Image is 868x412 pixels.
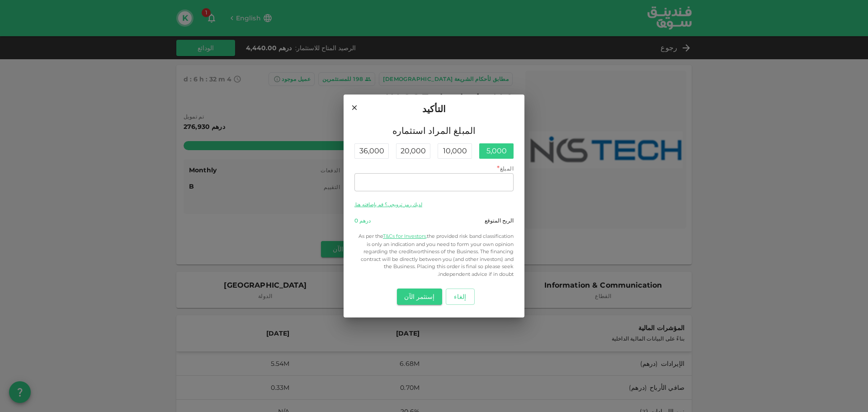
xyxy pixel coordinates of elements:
span: As per the [359,233,383,239]
button: إلغاء [446,289,475,305]
input: amount [354,173,514,191]
a: T&Cs for Investors, [383,233,427,239]
p: the provided risk band classification is only an indication and you need to form your own opinion... [354,232,514,278]
div: 0 [354,217,371,225]
div: 36,000 [354,143,389,159]
div: الربح المتوقع [485,217,514,225]
div: 10,000 [438,143,472,159]
span: درهم [359,217,371,224]
a: لديك رمز ترويجي؟ قم بإضافته هنا. [354,201,422,208]
button: إستثمر الآن [397,289,442,305]
span: المبلغ [500,165,514,172]
span: التأكيد [422,102,446,116]
div: 20,000 [396,143,430,159]
div: 5,000 [479,143,514,159]
span: المبلغ المراد استثماره [354,123,514,138]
